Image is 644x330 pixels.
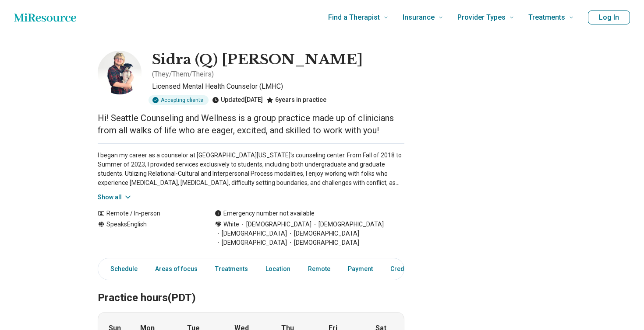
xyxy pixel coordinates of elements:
p: Hi! Seattle Counseling and Wellness is a group practice made up of clinicians from all walks of l... [98,112,404,136]
span: Treatments [528,11,565,24]
span: Find a Therapist [328,11,380,24]
a: Treatments [210,260,253,278]
div: Accepting clients [149,95,209,105]
div: 6 years in practice [266,95,326,105]
span: Insurance [403,11,435,24]
span: White [223,220,239,229]
p: ( They/Them/Theirs ) [152,69,214,80]
p: Licensed Mental Health Counselor (LMHC) [152,81,404,92]
div: Remote / In-person [98,209,197,218]
a: Areas of focus [150,260,203,278]
a: Location [260,260,296,278]
div: Updated [DATE] [212,95,263,105]
h2: Practice hours (PDT) [98,270,404,306]
div: Speaks English [98,220,197,247]
a: Schedule [100,260,143,278]
a: Home page [14,9,76,26]
h1: Sidra (Q) [PERSON_NAME] [152,51,363,69]
span: [DEMOGRAPHIC_DATA] [215,229,287,238]
p: I began my career as a counselor at [GEOGRAPHIC_DATA][US_STATE]'s counseling center. From Fall of... [98,151,404,188]
span: [DEMOGRAPHIC_DATA] [287,229,359,238]
button: Show all [98,193,132,202]
span: Provider Types [457,11,506,24]
a: Remote [303,260,336,278]
span: [DEMOGRAPHIC_DATA] [215,238,287,247]
a: Payment [343,260,378,278]
div: Emergency number not available [215,209,315,218]
img: Sidra Dillard, Licensed Mental Health Counselor (LMHC) [98,51,142,94]
span: [DEMOGRAPHIC_DATA] [239,220,311,229]
span: [DEMOGRAPHIC_DATA] [311,220,384,229]
button: Log In [588,10,630,24]
span: [DEMOGRAPHIC_DATA] [287,238,359,247]
a: Credentials [385,260,429,278]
